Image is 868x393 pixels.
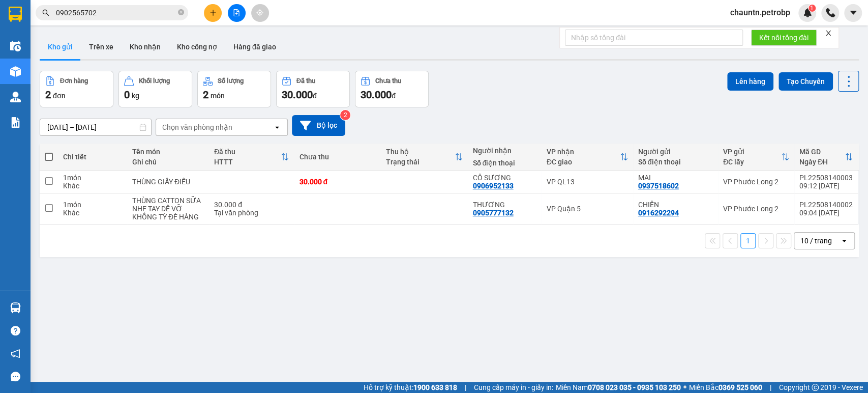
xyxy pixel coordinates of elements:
[638,174,713,182] div: MAI
[638,209,679,217] div: 0916292294
[60,77,88,85] div: Đơn hàng
[826,8,835,17] img: phone-icon
[361,89,392,101] span: 30.000
[751,30,817,46] button: Kết nối tổng đài
[63,201,122,209] div: 1 món
[122,35,169,59] button: Kho nhận
[465,382,466,393] span: |
[542,144,633,171] th: Toggle SortBy
[11,372,20,381] span: message
[53,92,66,100] span: đơn
[299,178,376,186] div: 30.000 đ
[812,384,819,391] span: copyright
[209,9,217,16] span: plus
[740,233,756,248] button: 1
[63,174,122,182] div: 1 món
[638,148,713,156] div: Người gửi
[10,41,21,51] img: warehouse-icon
[770,382,771,393] span: |
[118,71,192,107] button: Khối lượng0kg
[800,236,832,246] div: 10 / trang
[63,182,122,190] div: Khác
[473,201,536,209] div: THƯƠNG
[386,158,455,166] div: Trạng thái
[40,119,151,135] input: Select a date range.
[10,66,21,77] img: warehouse-icon
[722,6,798,19] span: chauntn.petrobp
[139,77,170,85] div: Khối lượng
[718,144,794,171] th: Toggle SortBy
[132,148,204,156] div: Tên món
[565,30,743,46] input: Nhập số tổng đài
[178,9,184,15] span: close-circle
[683,385,686,389] span: ⚪️
[556,382,681,393] span: Miền Nam
[40,35,81,59] button: Kho gửi
[132,205,204,221] div: NHẸ TAY DỄ VỠ KHÔNG TỲ ĐÈ HÀNG
[473,147,536,155] div: Người nhận
[169,35,225,59] button: Kho công nợ
[273,123,281,131] svg: open
[204,4,222,22] button: plus
[779,72,833,91] button: Tạo Chuyến
[794,144,858,171] th: Toggle SortBy
[211,92,225,100] span: món
[799,158,845,166] div: Ngày ĐH
[214,201,289,209] div: 30.000 đ
[132,158,204,166] div: Ghi chú
[849,8,858,17] span: caret-down
[723,158,781,166] div: ĐC lấy
[11,349,20,358] span: notification
[364,382,457,393] span: Hỗ trợ kỹ thuật:
[799,148,845,156] div: Mã GD
[375,77,401,85] div: Chưa thu
[799,209,853,217] div: 09:04 [DATE]
[723,178,789,186] div: VP Phước Long 2
[11,326,20,335] span: question-circle
[42,9,49,16] span: search
[547,178,628,186] div: VP QL13
[689,382,762,393] span: Miền Bắc
[799,201,853,209] div: PL22508140002
[547,148,620,156] div: VP nhận
[413,383,457,391] strong: 1900 633 818
[209,144,294,171] th: Toggle SortBy
[296,77,315,85] div: Đã thu
[474,382,553,393] span: Cung cấp máy in - giấy in:
[214,209,289,217] div: Tại văn phòng
[197,71,271,107] button: Số lượng2món
[840,237,848,245] svg: open
[313,92,317,100] span: đ
[9,7,22,22] img: logo-vxr
[638,182,679,190] div: 0937518602
[256,9,263,16] span: aim
[132,196,204,205] div: THÙNG CATTON SỮA
[225,35,284,59] button: Hàng đã giao
[810,5,814,12] span: 1
[282,89,313,101] span: 30.000
[727,72,773,91] button: Lên hàng
[63,209,122,217] div: Khác
[45,89,51,101] span: 2
[251,4,269,22] button: aim
[132,178,204,186] div: THÙNG GIẤY ĐIỀU
[473,182,514,190] div: 0906952133
[386,148,455,156] div: Thu hộ
[588,383,681,391] strong: 0708 023 035 - 0935 103 250
[381,144,468,171] th: Toggle SortBy
[218,77,244,85] div: Số lượng
[276,71,350,107] button: Đã thu30.000đ
[799,182,853,190] div: 09:12 [DATE]
[124,89,130,101] span: 0
[723,148,781,156] div: VP gửi
[799,174,853,182] div: PL22508140003
[214,148,281,156] div: Đã thu
[203,89,208,101] span: 2
[759,32,809,43] span: Kết nối tổng đài
[81,35,122,59] button: Trên xe
[723,205,789,213] div: VP Phước Long 2
[825,30,832,37] span: close
[178,8,184,18] span: close-circle
[547,205,628,213] div: VP Quận 5
[132,92,139,100] span: kg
